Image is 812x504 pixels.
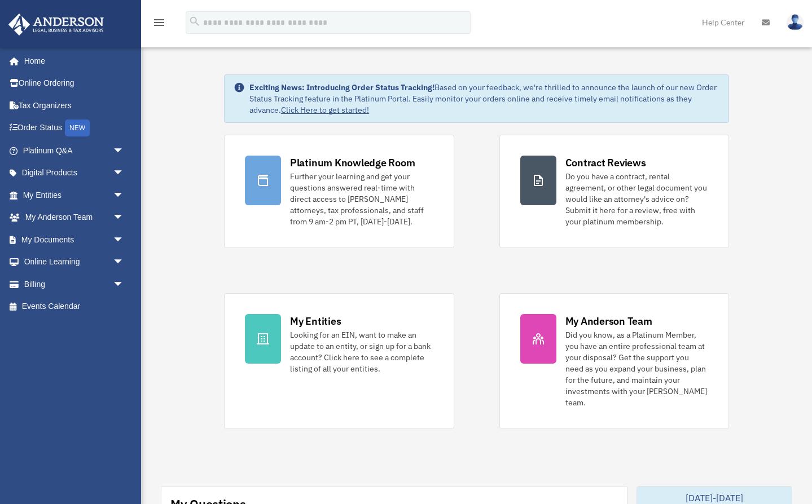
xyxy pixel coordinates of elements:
[499,135,730,248] a: Contract Reviews Do you have a contract, rental agreement, or other legal document you would like...
[8,50,135,72] a: Home
[565,314,652,328] div: My Anderson Team
[249,82,434,92] strong: Exciting News: Introducing Order Status Tracking!
[290,314,341,328] div: My Entities
[8,72,141,95] a: Online Ordering
[188,15,201,28] i: search
[113,251,135,274] span: arrow_drop_down
[281,105,369,115] a: Click Here to get started!
[8,139,141,162] a: Platinum Q&Aarrow_drop_down
[8,273,141,295] a: Billingarrow_drop_down
[113,206,135,229] span: arrow_drop_down
[152,16,166,29] i: menu
[113,184,135,207] span: arrow_drop_down
[113,228,135,251] span: arrow_drop_down
[565,171,709,227] div: Do you have a contract, rental agreement, or other legal document you would like an attorney's ad...
[8,251,141,273] a: Online Learningarrow_drop_down
[5,14,107,36] img: Anderson Advisors Platinum Portal
[113,273,135,296] span: arrow_drop_down
[224,135,454,248] a: Platinum Knowledge Room Further your learning and get your questions answered real-time with dire...
[224,293,454,429] a: My Entities Looking for an EIN, want to make an update to an entity, or sign up for a bank accoun...
[8,117,141,140] a: Order StatusNEW
[290,171,433,227] div: Further your learning and get your questions answered real-time with direct access to [PERSON_NAM...
[8,206,141,229] a: My Anderson Teamarrow_drop_down
[290,329,433,374] div: Looking for an EIN, want to make an update to an entity, or sign up for a bank account? Click her...
[152,20,166,29] a: menu
[565,329,709,408] div: Did you know, as a Platinum Member, you have an entire professional team at your disposal? Get th...
[8,295,141,318] a: Events Calendar
[8,228,141,251] a: My Documentsarrow_drop_down
[113,139,135,162] span: arrow_drop_down
[8,184,141,206] a: My Entitiesarrow_drop_down
[8,94,141,117] a: Tax Organizers
[8,162,141,184] a: Digital Productsarrow_drop_down
[290,156,415,170] div: Platinum Knowledge Room
[65,120,90,136] div: NEW
[249,82,719,116] div: Based on your feedback, we're thrilled to announce the launch of our new Order Status Tracking fe...
[113,162,135,185] span: arrow_drop_down
[565,156,646,170] div: Contract Reviews
[499,293,730,429] a: My Anderson Team Did you know, as a Platinum Member, you have an entire professional team at your...
[787,14,804,30] img: User Pic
